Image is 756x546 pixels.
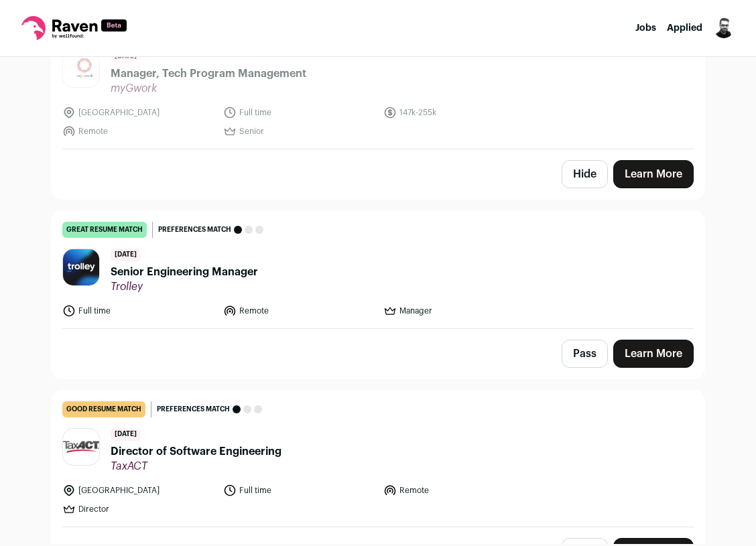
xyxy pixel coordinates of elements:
[52,13,704,149] a: Expired great resume match Preferences match [DATE] Manager, Tech Program Management myGwork [GEO...
[111,249,141,261] span: [DATE]
[63,249,99,285] img: cbb4704cb5eae7ca4671cedc2468bbb262dc3c883eaac8b65af19e8e58e3b9ca.jpg
[52,391,704,527] a: good resume match Preferences match [DATE] Director of Software Engineering TaxACT [GEOGRAPHIC_DA...
[383,106,536,119] li: 147k-255k
[223,125,376,138] li: Senior
[223,106,376,119] li: Full time
[613,160,694,188] a: Learn More
[158,223,231,236] span: Preferences match
[713,17,735,39] button: Open dropdown
[62,125,215,138] li: Remote
[635,23,656,33] a: Jobs
[62,484,215,497] li: [GEOGRAPHIC_DATA]
[63,58,99,80] img: c8e20192c0fd295a55b1c049fa9908056be660206e06793b138a600ffbc9f14e.jpg
[111,264,258,280] span: Senior Engineering Manager
[111,50,141,63] span: [DATE]
[111,66,306,82] span: Manager, Tech Program Management
[111,428,141,441] span: [DATE]
[111,280,258,293] span: Trolley
[223,304,376,318] li: Remote
[383,304,536,318] li: Manager
[52,211,704,328] a: great resume match Preferences match [DATE] Senior Engineering Manager Trolley Full time Remote M...
[383,484,536,497] li: Remote
[62,304,215,318] li: Full time
[713,17,735,39] img: 539423-medium_jpg
[62,222,147,238] div: great resume match
[562,340,608,368] button: Pass
[111,460,281,473] span: TaxACT
[613,340,694,368] a: Learn More
[62,502,215,516] li: Director
[63,441,99,453] img: 1d7e30a24ff967bd779a41c37e32f5fffda7972fb1e643c967daef7a2da30850.png
[111,443,281,460] span: Director of Software Engineering
[111,82,306,95] span: myGwork
[62,401,145,417] div: good resume match
[157,403,230,416] span: Preferences match
[667,23,702,33] a: Applied
[223,484,376,497] li: Full time
[62,106,215,119] li: [GEOGRAPHIC_DATA]
[562,160,608,188] button: Hide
